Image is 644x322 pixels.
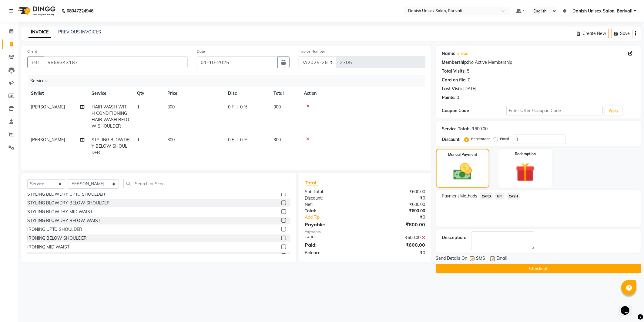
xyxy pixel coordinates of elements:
[365,208,430,214] div: ₹600.00
[92,104,129,129] span: HAIR WASH WITH CONDITIONING HAIR WASH BELOW SHOULDER
[448,161,478,182] img: _cash.svg
[495,193,505,200] span: UPI
[28,75,430,87] div: Services
[457,94,459,101] div: 0
[436,255,468,263] span: Send Details On
[137,104,139,110] span: 1
[442,136,461,143] div: Discount:
[197,49,205,54] label: Date
[228,137,234,143] span: 0 F
[27,57,44,68] button: +91
[619,298,638,316] iframe: chat widget
[605,106,622,115] button: Apply
[442,94,456,101] div: Points:
[376,214,430,221] div: ₹0
[273,104,281,110] span: 300
[15,2,57,19] img: logo
[270,87,300,100] th: Total
[240,104,247,110] span: 0 %
[29,27,51,38] a: INVOICE
[507,193,520,200] span: CASH
[300,250,365,256] div: Balance :
[365,250,430,256] div: ₹0
[442,193,478,199] span: Payment Methods
[167,104,175,110] span: 300
[305,229,425,235] div: Payments
[472,126,488,132] div: ₹600.00
[442,68,466,74] div: Total Visits:
[300,201,365,208] div: Net:
[442,50,456,57] div: Name:
[365,235,430,241] div: ₹600.00
[442,59,468,66] div: Membership:
[27,244,69,250] div: IRONING MID WAIST
[27,87,88,100] th: Stylist
[515,151,536,157] label: Redemption
[92,137,130,155] span: STYLING BLOWDRY BELOW SHOULDER
[436,264,641,273] button: Checkout
[240,137,247,143] span: 0 %
[300,214,376,221] a: Add Tip
[471,136,491,142] label: Percentage
[365,241,430,248] div: ₹600.00
[27,200,110,206] div: STYLING BLOWDRY BELOW SHOULDER
[365,221,430,228] div: ₹600.00
[236,137,238,143] span: |
[497,255,507,263] span: Email
[228,104,234,110] span: 0 F
[44,57,188,68] input: Search by Name/Mobile/Email/Code
[27,191,105,197] div: STYLING BLOWDRY UPTO SHOULDER
[365,195,430,201] div: ₹0
[464,86,477,92] div: [DATE]
[457,50,469,57] a: Shilpa
[442,126,470,132] div: Service Total:
[442,86,462,92] div: Last Visit:
[27,218,100,224] div: STYLING BLOWDRY BELOW WAIST
[27,226,82,233] div: IRONING UPTO SHOULDER
[27,253,77,259] div: IRONING BELOW WAIST
[476,255,485,263] span: SMS
[300,195,365,201] div: Discount:
[167,137,175,142] span: 300
[510,160,541,184] img: _gift.svg
[300,235,365,241] div: CARD
[123,179,290,188] input: Search or Scan
[236,104,238,110] span: |
[448,152,477,157] label: Manual Payment
[88,87,133,100] th: Service
[506,106,603,115] input: Enter Offer / Coupon Code
[611,29,632,38] button: Save
[67,2,93,19] b: 08047224946
[300,189,365,195] div: Sub Total:
[468,77,471,83] div: 0
[299,49,325,54] label: Invoice Number
[133,87,164,100] th: Qty
[480,193,493,200] span: CARD
[300,241,365,248] div: Paid:
[442,77,467,83] div: Card on file:
[500,136,509,142] label: Fixed
[442,235,466,241] div: Description:
[305,180,319,186] span: Total
[224,87,270,100] th: Disc
[273,137,281,142] span: 300
[164,87,224,100] th: Price
[365,201,430,208] div: ₹600.00
[300,87,425,100] th: Action
[300,208,365,214] div: Total:
[574,29,609,38] button: Create New
[31,104,65,110] span: [PERSON_NAME]
[442,108,506,114] div: Coupon Code
[27,235,87,241] div: IRONING BELOW SHOULDER
[27,49,37,54] label: Client
[137,137,139,142] span: 1
[365,189,430,195] div: ₹600.00
[58,29,101,35] a: PREVIOUS INVOICES
[300,221,365,228] div: Payable:
[467,68,470,74] div: 5
[442,59,635,66] div: No Active Membership
[572,8,632,14] span: Danish Unisex Salon, Borivali
[31,137,65,142] span: [PERSON_NAME]
[27,209,92,215] div: STYLING BLOWDRY MID WAIST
